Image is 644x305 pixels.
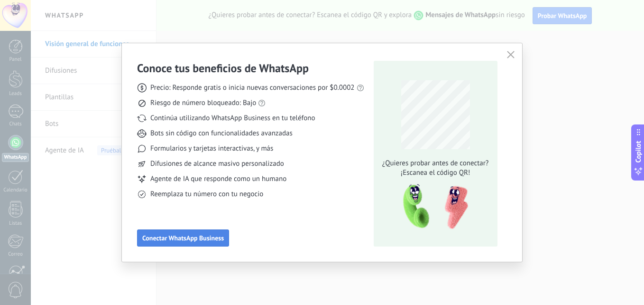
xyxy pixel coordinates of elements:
span: Copilot [634,141,643,163]
span: Continúa utilizando WhatsApp Business en tu teléfono [150,114,315,123]
img: qr-pic-1x.png [395,181,470,232]
span: ¿Quieres probar antes de conectar? [379,159,491,168]
span: Precio: Responde gratis o inicia nuevas conversaciones por $0.0002 [150,83,355,93]
span: Conectar WhatsApp Business [142,235,224,241]
span: Formularios y tarjetas interactivas, y más [150,144,273,153]
span: Agente de IA que responde como un humano [150,174,286,184]
span: Reemplaza tu número con tu negocio [150,190,263,199]
span: ¡Escanea el código QR! [379,168,491,178]
button: Conectar WhatsApp Business [137,229,229,247]
span: Bots sin código con funcionalidades avanzadas [150,129,293,138]
span: Riesgo de número bloqueado: Bajo [150,98,256,108]
h3: Conoce tus beneficios de WhatsApp [137,61,309,76]
span: Difusiones de alcance masivo personalizado [150,159,284,169]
